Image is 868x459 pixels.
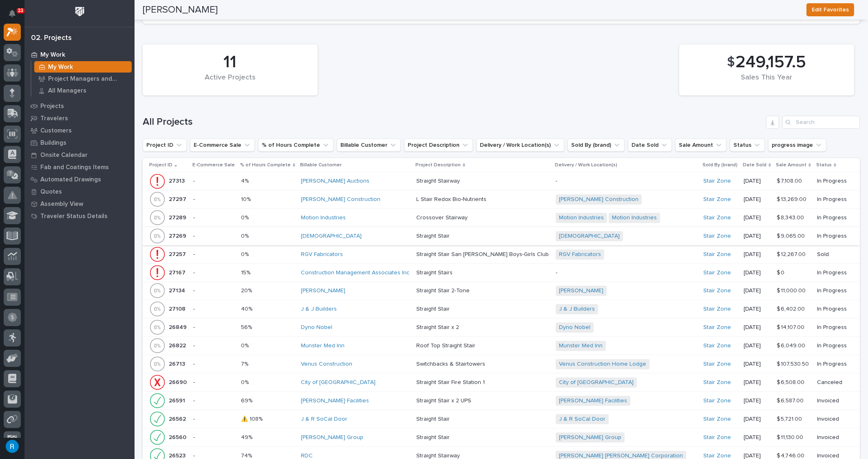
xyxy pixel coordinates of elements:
[143,227,860,245] tr: 2726927269 -0%0% [DEMOGRAPHIC_DATA] Straight StairStraight Stair [DEMOGRAPHIC_DATA] Stair Zone [D...
[169,176,186,185] p: 27313
[744,397,770,404] p: [DATE]
[143,337,860,355] tr: 2682226822 -0%0% Munster Med Inn Roof Top Straight StairRoof Top Straight Stair Munster Med Inn S...
[556,178,697,185] p: -
[777,194,808,203] p: $ 13,269.00
[193,361,234,368] p: -
[817,269,847,276] p: In Progress
[40,103,64,110] p: Projects
[241,359,250,368] p: 7%
[416,377,486,386] p: Straight Stair Fire Station 1
[143,245,860,264] tr: 2725727257 -0%0% RGV Fabricators Straight Stair San [PERSON_NAME] Boys-Girls ClubStraight Stair S...
[817,342,847,349] p: In Progress
[31,73,135,84] a: Project Managers and Engineers
[143,392,860,410] tr: 2659126591 -69%69% [PERSON_NAME] Facilities Straight Stair x 2 UPSStraight Stair x 2 UPS [PERSON_...
[169,304,187,313] p: 27108
[817,214,847,221] p: In Progress
[192,161,235,170] p: E-Commerce Sale
[143,172,860,190] tr: 2731327313 -4%4% [PERSON_NAME] Auctions Straight StairwayStraight Stairway -Stair Zone [DATE]$ 7,...
[301,324,332,331] a: Dyno Nobel
[241,176,250,185] p: 4%
[777,249,807,258] p: $ 12,267.00
[143,139,187,152] button: Project ID
[693,73,840,90] div: Sales This Year
[404,139,473,152] button: Project Description
[143,410,860,428] tr: 2656226562 -⚠️ 108%⚠️ 108% J & R SoCal Door Straight StairStraight Stair J & R SoCal Door Stair Z...
[777,231,806,240] p: $ 9,065.00
[568,139,625,152] button: Sold By (brand)
[777,176,804,185] p: $ 7,108.00
[703,306,731,313] a: Stair Zone
[301,233,362,240] a: [DEMOGRAPHIC_DATA]
[40,164,109,171] p: Fab and Coatings Items
[777,396,805,404] p: $ 6,587.00
[703,178,731,185] a: Stair Zone
[744,196,770,203] p: [DATE]
[143,282,860,300] tr: 2713427134 -20%20% [PERSON_NAME] Straight Stair 2-ToneStraight Stair 2-Tone [PERSON_NAME] Stair Z...
[193,434,234,441] p: -
[744,416,770,423] p: [DATE]
[241,377,250,386] p: 0%
[777,433,805,441] p: $ 11,130.00
[301,251,343,258] a: RGV Fabricators
[703,251,731,258] a: Stair Zone
[736,52,806,73] span: 249,157.5
[559,342,603,349] a: Munster Med Inn
[730,139,765,152] button: Status
[169,322,188,331] p: 26849
[817,324,847,331] p: In Progress
[24,112,135,124] a: Travelers
[190,139,255,152] button: E-Commerce Sale
[744,342,770,349] p: [DATE]
[416,322,461,331] p: Straight Stair x 2
[703,434,731,441] a: Stair Zone
[301,342,345,349] a: Munster Med Inn
[703,342,731,349] a: Stair Zone
[241,213,250,221] p: 0%
[727,55,735,70] span: $
[816,161,832,170] p: Status
[24,49,135,61] a: My Work
[416,433,451,441] p: Straight Stair
[777,304,806,313] p: $ 6,402.00
[777,286,807,294] p: $ 11,000.00
[193,416,234,423] p: -
[817,196,847,203] p: In Progress
[169,414,188,423] p: 26562
[744,251,770,258] p: [DATE]
[817,233,847,240] p: In Progress
[40,115,68,122] p: Travelers
[703,214,731,221] a: Stair Zone
[559,416,605,423] a: J & R SoCal Door
[703,379,731,386] a: Stair Zone
[169,231,188,240] p: 27269
[777,359,811,368] p: $ 107,530.50
[48,75,128,83] p: Project Managers and Engineers
[301,379,375,386] a: City of [GEOGRAPHIC_DATA]
[416,213,469,221] p: Crossover Stairway
[241,304,254,313] p: 40%
[555,161,617,170] p: Delivery / Work Location(s)
[703,287,731,294] a: Stair Zone
[817,287,847,294] p: In Progress
[559,233,620,240] a: [DEMOGRAPHIC_DATA]
[301,306,337,313] a: J & J Builders
[193,287,234,294] p: -
[241,249,250,258] p: 0%
[559,251,601,258] a: RGV Fabricators
[559,287,603,294] a: [PERSON_NAME]
[143,300,860,318] tr: 2710827108 -40%40% J & J Builders Straight StairStraight Stair J & J Builders Stair Zone [DATE]$ ...
[782,116,860,129] input: Search
[416,414,451,423] p: Straight Stair
[240,161,291,170] p: % of Hours Complete
[24,149,135,161] a: Onsite Calendar
[416,359,487,368] p: Switchbacks & Stairtowers
[40,51,65,59] p: My Work
[476,139,564,152] button: Delivery / Work Location(s)
[702,161,738,170] p: Sold By (brand)
[817,306,847,313] p: In Progress
[143,264,860,282] tr: 2716727167 -15%15% Construction Management Associates Inc Straight StairsStraight Stairs -Stair Z...
[18,8,23,13] p: 33
[817,251,847,258] p: Sold
[24,100,135,112] a: Projects
[703,196,731,203] a: Stair Zone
